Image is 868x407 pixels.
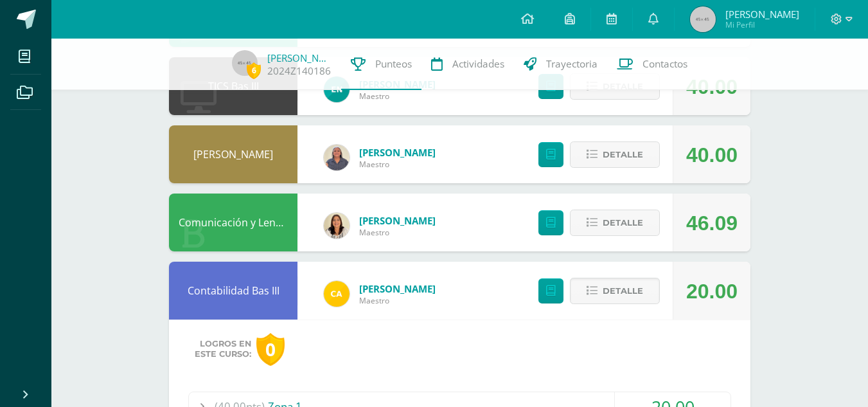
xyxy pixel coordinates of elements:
[267,64,331,78] a: 2024Z140186
[359,227,436,238] span: Maestro
[375,57,412,71] span: Punteos
[686,194,738,252] div: 46.09
[514,39,607,90] a: Trayectoria
[603,211,643,235] span: Detalle
[341,39,421,90] a: Punteos
[267,51,332,64] a: [PERSON_NAME]
[359,295,436,306] span: Maestro
[546,57,598,71] span: Trayectoria
[452,57,504,71] span: Actividades
[359,214,436,227] a: [PERSON_NAME]
[324,281,350,307] img: 7bea802029595fa50bfc5e6b7859d636.png
[359,282,436,295] a: [PERSON_NAME]
[603,279,643,303] span: Detalle
[686,126,738,184] div: 40.00
[324,213,350,239] img: 9af45ed66f6009d12a678bb5324b5cf4.png
[725,19,799,30] span: Mi Perfil
[570,278,660,304] button: Detalle
[359,159,436,170] span: Maestro
[359,146,436,159] a: [PERSON_NAME]
[169,125,297,183] div: Kaqchikel III
[324,145,350,170] img: 2f6e72396ce451b69cfc3551fa769b80.png
[169,194,297,251] div: Comunicación y Lenguage Bas III
[232,50,258,76] img: 45x45
[256,333,285,366] div: 0
[570,210,660,236] button: Detalle
[603,143,643,167] span: Detalle
[195,339,251,359] span: Logros en este curso:
[686,262,738,320] div: 20.00
[690,6,716,32] img: 45x45
[725,8,799,21] span: [PERSON_NAME]
[169,262,297,320] div: Contabilidad Bas III
[570,141,660,168] button: Detalle
[642,57,687,71] span: Contactos
[247,62,261,78] span: 6
[359,91,436,102] span: Maestro
[607,39,697,90] a: Contactos
[421,39,514,90] a: Actividades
